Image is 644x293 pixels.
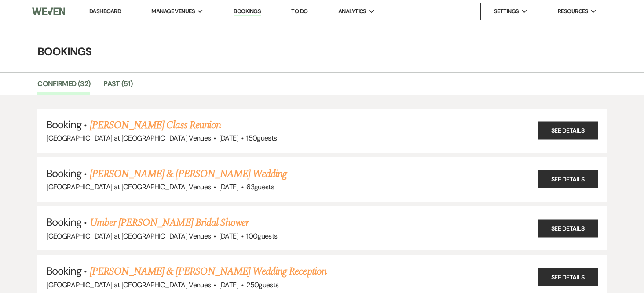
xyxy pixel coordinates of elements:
[90,215,249,231] a: Umber [PERSON_NAME] Bridal Shower
[32,2,65,21] img: Weven Logo
[219,232,238,241] span: [DATE]
[46,134,211,143] span: [GEOGRAPHIC_DATA] at [GEOGRAPHIC_DATA] Venues
[246,134,277,143] span: 150 guests
[103,78,132,95] a: Past (51)
[246,232,277,241] span: 100 guests
[89,7,121,15] a: Dashboard
[46,264,81,278] span: Booking
[37,78,90,95] a: Confirmed (32)
[46,166,81,180] span: Booking
[90,166,287,182] a: [PERSON_NAME] & [PERSON_NAME] Wedding
[5,44,639,59] h4: Bookings
[46,232,211,241] span: [GEOGRAPHIC_DATA] at [GEOGRAPHIC_DATA] Venues
[151,7,195,16] span: Manage Venues
[219,134,238,143] span: [DATE]
[46,280,211,289] span: [GEOGRAPHIC_DATA] at [GEOGRAPHIC_DATA] Venues
[538,219,598,237] a: See Details
[338,7,366,16] span: Analytics
[219,182,238,192] span: [DATE]
[291,7,307,15] a: To Do
[219,280,238,289] span: [DATE]
[246,182,274,192] span: 63 guests
[538,170,598,188] a: See Details
[246,280,278,289] span: 250 guests
[46,215,81,229] span: Booking
[90,264,326,279] a: [PERSON_NAME] & [PERSON_NAME] Wedding Reception
[538,268,598,286] a: See Details
[234,7,261,16] a: Bookings
[558,7,588,16] span: Resources
[538,122,598,140] a: See Details
[494,7,519,16] span: Settings
[46,118,81,131] span: Booking
[90,117,221,133] a: [PERSON_NAME] Class Reunion
[46,182,211,192] span: [GEOGRAPHIC_DATA] at [GEOGRAPHIC_DATA] Venues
